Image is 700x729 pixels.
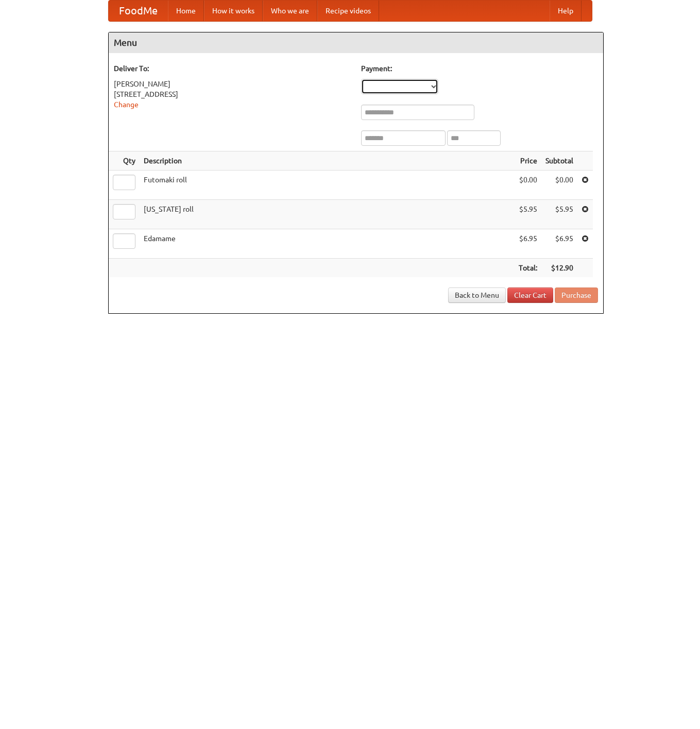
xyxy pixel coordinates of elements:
a: Clear Cart [507,287,553,303]
td: $0.00 [515,171,541,200]
th: Qty [109,151,140,171]
a: Recipe videos [317,1,379,21]
a: FoodMe [109,1,168,21]
a: Change [114,100,139,109]
th: Description [140,151,515,171]
td: $0.00 [541,171,577,200]
td: Futomaki roll [140,171,515,200]
h5: Deliver To: [114,63,351,74]
h5: Payment: [361,63,598,74]
td: Edamame [140,229,515,259]
td: [US_STATE] roll [140,200,515,229]
div: [STREET_ADDRESS] [114,89,351,99]
th: $12.90 [541,259,577,278]
a: Home [168,1,204,21]
td: $5.95 [515,200,541,229]
td: $6.95 [541,229,577,259]
a: Back to Menu [448,287,506,303]
th: Subtotal [541,151,577,171]
button: Purchase [555,287,598,303]
div: [PERSON_NAME] [114,79,351,89]
h4: Menu [109,32,603,53]
td: $6.95 [515,229,541,259]
a: Who we are [263,1,317,21]
th: Price [515,151,541,171]
td: $5.95 [541,200,577,229]
a: How it works [204,1,263,21]
a: Help [550,1,582,21]
th: Total: [515,259,541,278]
